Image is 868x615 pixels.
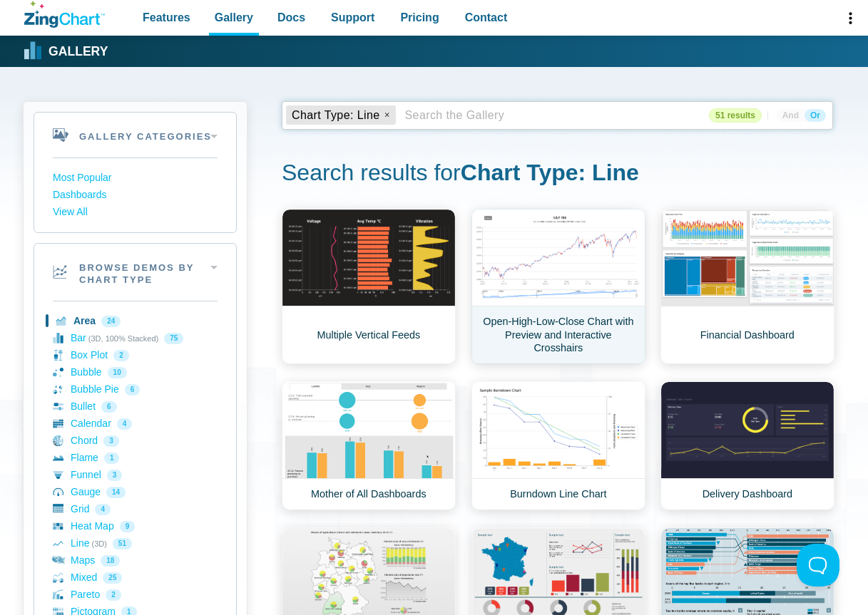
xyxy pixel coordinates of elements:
[277,8,305,27] span: Docs
[24,41,108,62] a: Gallery
[465,8,508,27] span: Contact
[471,381,645,510] a: Burndown Line Chart
[292,109,380,122] span: Chart Type: Line
[286,105,396,125] tag: Chart Type: Line
[34,244,236,301] h2: Browse Demos By Chart Type
[143,8,190,27] span: Features
[282,158,833,190] h1: Search results for
[48,46,108,58] strong: Gallery
[382,110,392,120] x: remove tag
[53,170,218,187] a: Most Popular
[471,209,645,364] a: Open-High-Low-Close Chart with Preview and Interactive Crosshairs
[797,544,839,586] iframe: Toggle Customer Support
[34,113,236,157] h2: Gallery Categories
[24,1,105,28] a: ZingChart Logo. Click to return to the homepage
[282,209,456,364] a: Multiple Vertical Feeds
[331,8,374,27] span: Support
[215,8,253,27] span: Gallery
[660,381,834,510] a: Delivery Dashboard
[777,109,805,122] span: And
[660,209,834,364] a: Financial Dashboard
[805,109,826,122] span: Or
[461,160,639,185] strong: Chart Type: Line
[282,381,456,510] a: Mother of All Dashboards
[53,204,218,221] a: View All
[53,187,218,204] a: Dashboards
[400,8,439,27] span: Pricing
